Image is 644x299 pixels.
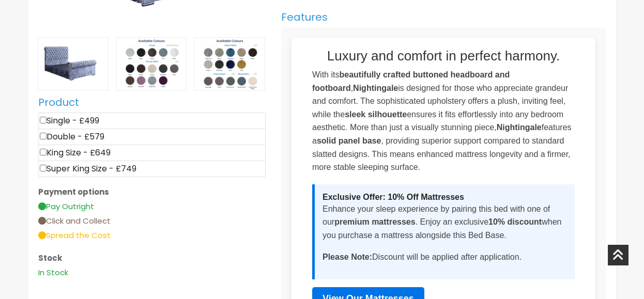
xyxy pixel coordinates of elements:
[345,110,407,119] b: sleek silhouette
[312,70,510,92] b: beautifully crafted buttoned headboard and footboard
[334,217,416,226] strong: premium mattresses
[38,145,266,161] li: King Size - £649
[488,217,542,226] strong: 10% discount
[38,129,266,145] li: Double - £579
[323,202,567,242] p: Enhance your sleep experience by pairing this bed with one of our . Enjoy an exclusive when you p...
[38,267,68,278] span: In Stock
[302,48,585,64] h1: Luxury and comfort in perfect harmony.
[38,38,108,90] img: Nightingale Upholstered Frame
[38,215,111,226] span: Click and Collect
[323,253,372,261] strong: Please Note:
[323,193,464,201] strong: Exclusive Offer: 10% Off Mattresses
[353,84,398,92] b: Nightingale
[317,136,381,145] b: solid panel base
[312,68,575,174] p: With its , is designed for those who appreciate grandeur and comfort. The sophisticated upholster...
[38,230,111,241] span: Spread the Cost
[38,253,62,263] b: Stock
[38,161,266,177] li: Super King Size - £749
[38,96,266,108] h5: Product
[38,186,109,197] b: Payment options
[281,11,606,23] h5: Features
[38,113,266,129] li: Single - £499
[38,201,94,212] span: Pay Outright
[497,123,542,132] b: Nightingale
[323,250,567,264] p: Discount will be applied after application.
